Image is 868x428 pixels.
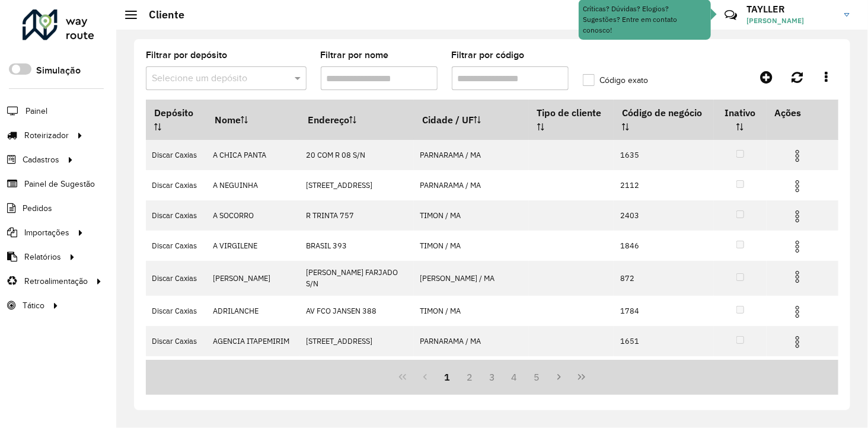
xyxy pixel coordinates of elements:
td: 20 COM R 08 S/N [299,140,414,170]
td: TIMON / MA [414,296,529,326]
span: Importações [24,226,69,239]
td: [PERSON_NAME] FARJADO S/N [299,261,414,296]
span: Retroalimentação [24,275,88,288]
td: 2796 [614,356,713,391]
label: Código exato [583,74,649,87]
span: Relatórios [24,251,61,263]
td: AGENCIA ITAPEMIRIM [206,326,299,356]
button: Last Page [570,366,593,388]
td: [STREET_ADDRESS] [299,170,414,200]
td: 2112 [614,170,713,200]
th: Tipo de cliente [529,100,614,140]
th: Ações [767,100,838,125]
td: SAO JOSE 1436 [299,356,414,391]
td: 872 [614,261,713,296]
td: Discar Caxias [146,170,206,200]
th: Cidade / UF [414,100,529,140]
td: 1651 [614,326,713,356]
button: 4 [503,366,526,388]
span: [PERSON_NAME] [746,15,835,26]
td: Discar Caxias [146,200,206,231]
td: [PERSON_NAME] [206,356,299,391]
td: Discar Caxias [146,261,206,296]
td: PARNARAMA / MA [414,170,529,200]
span: Pedidos [23,202,52,215]
td: Discar Caxias [146,296,206,326]
td: BRASIL 393 [299,231,414,261]
label: Filtrar por código [452,48,525,62]
label: Simulação [36,63,81,78]
td: R TRINTA 757 [299,200,414,231]
td: PARNARAMA / MA [414,326,529,356]
label: Filtrar por depósito [146,48,227,62]
td: CAXIAS / [GEOGRAPHIC_DATA] [414,356,529,391]
th: Endereço [299,100,414,140]
a: Contato Rápido [718,2,743,28]
span: Cadastros [23,154,59,166]
th: Nome [206,100,299,140]
span: Painel [25,105,47,117]
td: 2403 [614,200,713,231]
label: Filtrar por nome [321,48,389,62]
td: Discar Caxias [146,140,206,170]
td: Discar Caxias [146,231,206,261]
td: Discar Caxias [146,356,206,391]
td: AV FCO JANSEN 388 [299,296,414,326]
td: [STREET_ADDRESS] [299,326,414,356]
td: TIMON / MA [414,231,529,261]
td: A VIRGILENE [206,231,299,261]
button: 5 [526,366,548,388]
td: PARNARAMA / MA [414,140,529,170]
td: 1846 [614,231,713,261]
td: [PERSON_NAME] / MA [414,261,529,296]
td: A SOCORRO [206,200,299,231]
th: Depósito [146,100,206,140]
td: Discar Caxias [146,326,206,356]
td: A NEGUINHA [206,170,299,200]
th: Código de negócio [614,100,713,140]
button: Next Page [548,366,570,388]
td: ADRILANCHE [206,296,299,326]
button: 2 [458,366,481,388]
span: Tático [23,299,44,312]
td: A CHICA PANTA [206,140,299,170]
h3: TAYLLER [746,4,835,15]
button: 3 [481,366,503,388]
span: Roteirizador [24,129,69,142]
td: [PERSON_NAME] [206,261,299,296]
td: TIMON / MA [414,200,529,231]
h2: Cliente [137,8,184,21]
th: Inativo [714,100,767,140]
button: 1 [436,366,459,388]
td: 1635 [614,140,713,170]
td: 1784 [614,296,713,326]
span: Painel de Sugestão [24,178,95,190]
